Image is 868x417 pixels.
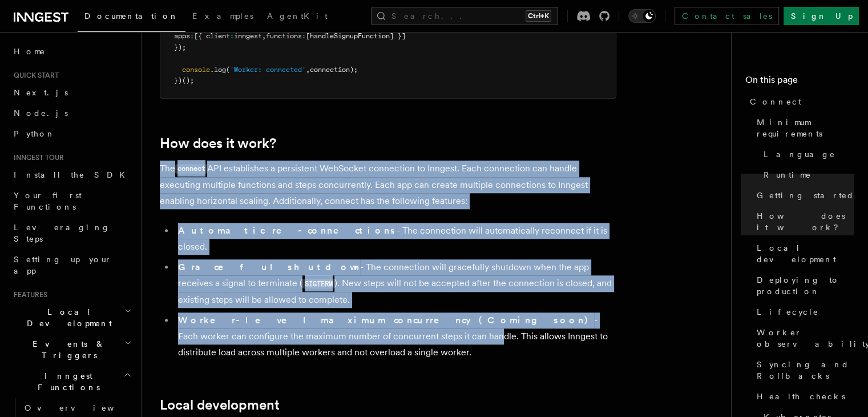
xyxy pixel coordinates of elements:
span: Local development [757,242,854,265]
a: Setting up your app [9,249,134,281]
a: Install the SDK [9,165,134,185]
span: Language [764,149,835,160]
span: Local Development [9,306,124,329]
span: Getting started [757,190,854,201]
span: Inngest Functions [9,370,123,393]
span: console [182,66,210,74]
span: , [306,66,310,74]
a: How does it work? [752,206,854,238]
code: SIGTERM [302,279,334,288]
a: Home [9,41,134,62]
a: Leveraging Steps [9,217,134,249]
span: Next.js [14,88,68,97]
span: : [230,32,234,40]
span: Install the SDK [14,170,132,179]
a: Next.js [9,82,134,103]
button: Local Development [9,302,134,334]
span: [handleSignupFunction] }] [306,32,406,40]
a: Lifecycle [752,302,854,322]
a: How does it work? [160,135,276,151]
strong: Graceful shutdown [178,262,360,272]
span: Leveraging Steps [14,223,110,243]
a: Health checks [752,386,854,407]
a: AgentKit [260,3,334,31]
span: , [262,32,266,40]
span: Deploying to production [757,274,854,297]
span: .log [210,66,226,74]
span: Syncing and Rollbacks [757,359,854,382]
span: Documentation [84,11,179,21]
span: Health checks [757,391,845,402]
a: Your first Functions [9,185,134,217]
span: Home [14,46,46,57]
a: Deploying to production [752,270,854,302]
kbd: Ctrl+K [526,10,551,22]
span: Runtime [764,169,812,181]
span: Overview [25,403,142,412]
a: Connect [745,91,854,112]
button: Search...Ctrl+K [371,7,558,25]
strong: Automatic re-connections [178,225,397,236]
a: Local development [752,238,854,270]
span: })(); [174,77,194,85]
li: - Each worker can configure the maximum number of concurrent steps it can handle. This allows Inn... [175,312,616,360]
span: Features [9,290,47,299]
a: Python [9,123,134,144]
span: inngest [234,32,262,40]
li: - The connection will automatically reconnect if it is closed. [175,223,616,255]
h4: On this page [745,73,854,91]
span: Lifecycle [757,306,819,318]
a: Sign Up [784,7,859,25]
span: Inngest tour [9,153,64,162]
span: functions [266,32,302,40]
a: Contact sales [675,7,779,25]
span: Python [14,129,55,138]
p: The API establishes a persistent WebSocket connection to Inngest. Each connection can handle exec... [160,161,616,209]
span: Node.js [14,109,68,118]
a: Local development [160,397,280,413]
span: Minimum requirements [757,117,854,139]
code: connect [175,164,207,174]
span: : [190,32,194,40]
span: Connect [750,96,801,107]
a: Node.js [9,103,134,123]
span: AgentKit [267,11,328,21]
span: Examples [192,11,253,21]
a: Language [759,144,854,165]
button: Inngest Functions [9,366,134,398]
span: [{ client [194,32,230,40]
span: apps [174,32,190,40]
span: connection); [310,66,358,74]
span: Events & Triggers [9,338,124,361]
a: Runtime [759,165,854,185]
button: Events & Triggers [9,334,134,366]
span: : [302,32,306,40]
span: Quick start [9,71,59,80]
li: - The connection will gracefully shutdown when the app receives a signal to terminate ( ). New st... [175,259,616,308]
span: ( [226,66,230,74]
span: Setting up your app [14,255,112,275]
span: Your first Functions [14,191,82,211]
a: Getting started [752,185,854,206]
strong: Worker-level maximum concurrency (Coming soon) [178,315,594,326]
a: Examples [185,3,260,31]
button: Toggle dark mode [628,9,656,23]
a: Documentation [78,3,185,32]
span: 'Worker: connected' [230,66,306,74]
span: How does it work? [757,210,854,233]
a: Minimum requirements [752,112,854,144]
a: Syncing and Rollbacks [752,354,854,386]
span: }); [174,43,186,51]
a: Worker observability [752,322,854,354]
